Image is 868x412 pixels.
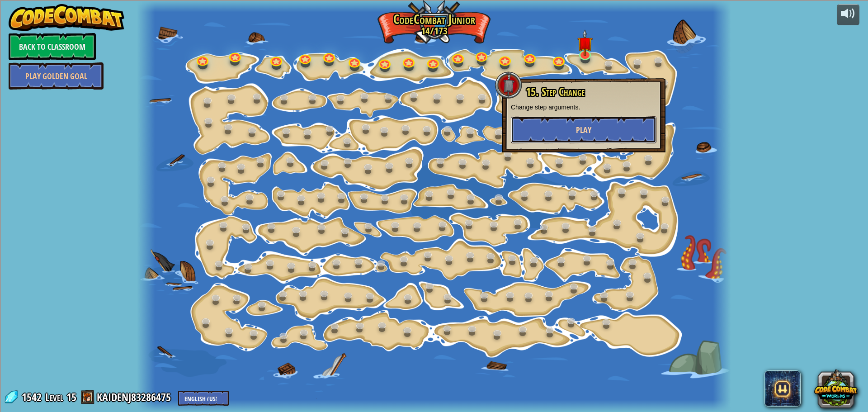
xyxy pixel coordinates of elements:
[511,116,656,143] button: Play
[577,29,593,56] img: level-banner-unstarted.png
[4,12,864,20] div: Sort New > Old
[4,28,864,36] div: Delete
[9,4,124,31] img: CodeCombat - Learn how to code by playing a game
[4,52,864,61] div: Rename
[526,84,585,99] span: 15. Step Change
[4,36,864,44] div: Options
[9,33,96,60] a: Back to Classroom
[4,61,864,69] div: Move To ...
[511,103,656,112] p: Change step arguments.
[9,62,104,90] a: Play Golden Goal
[4,44,864,52] div: Sign out
[4,4,864,12] div: Sort A > Z
[4,20,864,28] div: Move To ...
[576,124,591,136] span: Play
